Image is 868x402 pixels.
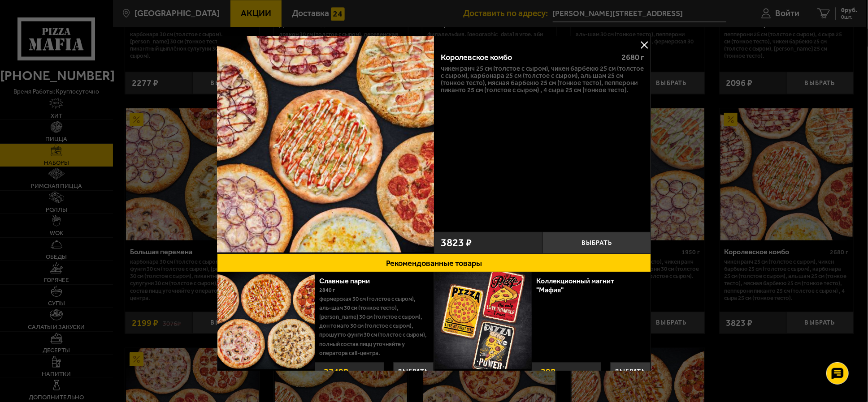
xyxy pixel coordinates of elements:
[610,362,651,381] button: Выбрать
[319,277,379,285] a: Славные парни
[542,232,651,254] button: Выбрать
[217,36,434,252] img: Королевское комбо
[441,53,614,63] div: Королевское комбо
[319,287,335,293] span: 2840 г
[538,363,558,381] strong: 29 ₽
[536,277,614,294] a: Коллекционный магнит "Мафия"
[321,363,351,381] strong: 2749 ₽
[441,237,472,248] span: 3823 ₽
[217,36,434,254] a: Королевское комбо
[319,295,427,358] p: Фермерская 30 см (толстое с сыром), Аль-Шам 30 см (тонкое тесто), [PERSON_NAME] 30 см (толстое с ...
[217,254,651,272] button: Рекомендованные товары
[393,362,434,381] button: Выбрать
[441,65,644,94] p: Чикен Ранч 25 см (толстое с сыром), Чикен Барбекю 25 см (толстое с сыром), Карбонара 25 см (толст...
[621,52,644,62] span: 2680 г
